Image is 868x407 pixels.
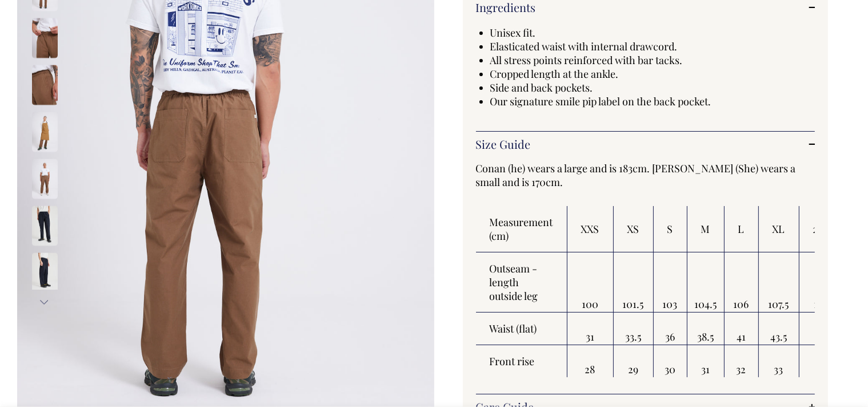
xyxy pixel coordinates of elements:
[567,313,614,345] td: 31
[759,252,799,313] td: 107.5
[799,252,845,313] td: 109
[687,206,725,252] th: M
[687,345,725,377] td: 31
[799,206,845,252] th: 2XL
[614,345,654,377] td: 29
[490,67,619,81] span: Cropped length at the ankle.
[654,252,687,313] td: 103
[725,206,759,252] th: L
[476,1,815,14] a: Ingredients
[799,313,845,345] td: 46
[476,137,815,151] a: Size Guide
[32,65,58,105] img: chocolate
[654,345,687,377] td: 30
[490,94,711,108] span: Our signature smile pip label on the back pocket.
[476,313,567,345] th: Waist (flat)
[490,53,683,67] span: All stress points reinforced with bar tacks.
[490,26,536,39] span: Unisex fit.
[654,206,687,252] th: S
[32,18,58,58] img: chocolate
[32,159,58,199] img: chocolate
[614,252,654,313] td: 101.5
[567,252,614,313] td: 100
[567,345,614,377] td: 28
[759,206,799,252] th: XL
[759,345,799,377] td: 33
[490,81,593,94] span: Side and back pockets.
[36,290,53,315] button: Next
[567,206,614,252] th: XXS
[799,345,845,377] td: 34
[476,345,567,377] th: Front rise
[614,206,654,252] th: XS
[32,206,58,246] img: dark-navy
[725,252,759,313] td: 106
[32,253,58,293] img: dark-navy
[476,161,796,189] span: Conan (he) wears a large and is 183cm. [PERSON_NAME] (She) wears a small and is 170cm.
[725,345,759,377] td: 32
[654,313,687,345] td: 36
[614,313,654,345] td: 33.5
[32,112,58,152] img: chocolate
[476,252,567,313] th: Outseam - length outside leg
[476,206,567,252] th: Measurement (cm)
[490,39,678,53] span: Elasticated waist with internal drawcord.
[725,313,759,345] td: 41
[687,313,725,345] td: 38.5
[759,313,799,345] td: 43.5
[687,252,725,313] td: 104.5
